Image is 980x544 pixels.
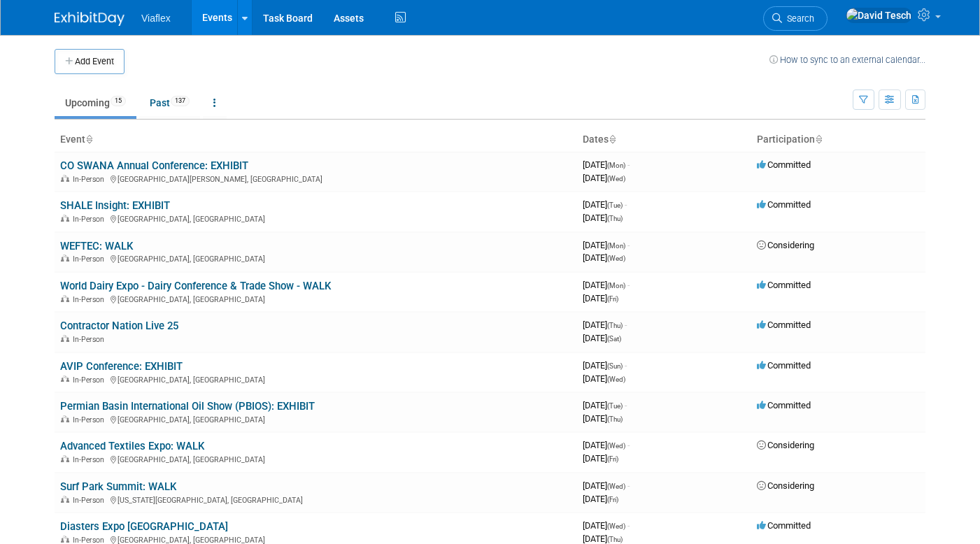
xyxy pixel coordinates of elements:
span: [DATE] [583,400,627,410]
span: (Thu) [607,536,623,543]
a: Diasters Expo [GEOGRAPHIC_DATA] [60,520,228,533]
span: [DATE] [583,320,627,330]
a: Surf Park Summit: WALK [60,480,176,493]
span: - [627,440,630,450]
div: [GEOGRAPHIC_DATA], [GEOGRAPHIC_DATA] [60,293,571,304]
span: [DATE] [583,199,627,210]
div: [GEOGRAPHIC_DATA], [GEOGRAPHIC_DATA] [60,413,571,424]
button: Add Event [55,49,125,74]
div: [GEOGRAPHIC_DATA], [GEOGRAPHIC_DATA] [60,213,571,224]
span: Considering [757,480,814,491]
span: - [625,360,627,371]
span: [DATE] [583,333,621,343]
th: Participation [751,128,925,152]
a: Upcoming15 [55,90,136,116]
img: In-Person Event [61,295,69,302]
span: - [627,280,630,290]
a: Contractor Nation Live 25 [60,320,178,332]
span: - [625,400,627,410]
span: In-Person [73,215,108,224]
span: - [627,480,630,491]
span: [DATE] [583,440,630,450]
span: 137 [171,96,190,106]
span: [DATE] [583,494,618,504]
img: In-Person Event [61,215,69,222]
span: (Wed) [607,482,625,490]
a: CO SWANA Annual Conference: EXHIBIT [60,159,248,172]
img: David Tesch [846,8,912,23]
span: Committed [757,360,811,371]
span: In-Person [73,255,108,264]
img: In-Person Event [61,375,69,382]
span: (Sat) [607,335,621,343]
div: [US_STATE][GEOGRAPHIC_DATA], [GEOGRAPHIC_DATA] [60,494,571,505]
span: (Wed) [607,255,625,262]
span: Committed [757,520,811,531]
span: (Fri) [607,295,618,303]
span: [DATE] [583,360,627,371]
img: In-Person Event [61,496,69,503]
span: - [625,199,627,210]
span: - [627,159,630,170]
span: [DATE] [583,373,625,384]
span: In-Person [73,295,108,304]
span: In-Person [73,375,108,385]
span: [DATE] [583,413,623,424]
img: In-Person Event [61,536,69,543]
span: In-Person [73,496,108,505]
span: (Tue) [607,201,623,209]
span: In-Person [73,175,108,184]
span: [DATE] [583,520,630,531]
span: In-Person [73,415,108,424]
a: WEFTEC: WALK [60,240,133,252]
span: - [627,520,630,531]
span: [DATE] [583,252,625,263]
img: ExhibitDay [55,12,125,26]
a: World Dairy Expo - Dairy Conference & Trade Show - WALK [60,280,331,292]
span: Considering [757,440,814,450]
span: In-Person [73,335,108,344]
th: Dates [577,128,751,152]
img: In-Person Event [61,175,69,182]
a: Permian Basin International Oil Show (PBIOS): EXHIBIT [60,400,315,413]
a: SHALE Insight: EXHIBIT [60,199,170,212]
a: AVIP Conference: EXHIBIT [60,360,183,373]
div: [GEOGRAPHIC_DATA], [GEOGRAPHIC_DATA] [60,252,571,264]
span: (Fri) [607,455,618,463]
span: [DATE] [583,293,618,303]
span: [DATE] [583,453,618,464]
a: Sort by Start Date [609,134,616,145]
span: Committed [757,280,811,290]
span: Committed [757,199,811,210]
span: (Mon) [607,162,625,169]
a: Sort by Participation Type [815,134,822,145]
img: In-Person Event [61,255,69,262]
span: Considering [757,240,814,250]
th: Event [55,128,577,152]
span: (Mon) [607,242,625,250]
span: (Thu) [607,415,623,423]
span: (Wed) [607,375,625,383]
span: (Thu) [607,215,623,222]
span: (Fri) [607,496,618,503]
span: (Wed) [607,175,625,182]
span: [DATE] [583,240,630,250]
span: Search [782,13,814,24]
span: (Wed) [607,442,625,450]
span: - [627,240,630,250]
span: (Mon) [607,282,625,289]
img: In-Person Event [61,415,69,422]
span: (Thu) [607,322,623,329]
a: Sort by Event Name [85,134,92,145]
span: 15 [111,96,126,106]
span: [DATE] [583,159,630,170]
img: In-Person Event [61,335,69,342]
span: Committed [757,159,811,170]
span: (Tue) [607,402,623,410]
span: Committed [757,320,811,330]
div: [GEOGRAPHIC_DATA], [GEOGRAPHIC_DATA] [60,453,571,464]
div: [GEOGRAPHIC_DATA], [GEOGRAPHIC_DATA] [60,373,571,385]
img: In-Person Event [61,455,69,462]
span: [DATE] [583,173,625,183]
span: [DATE] [583,534,623,544]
